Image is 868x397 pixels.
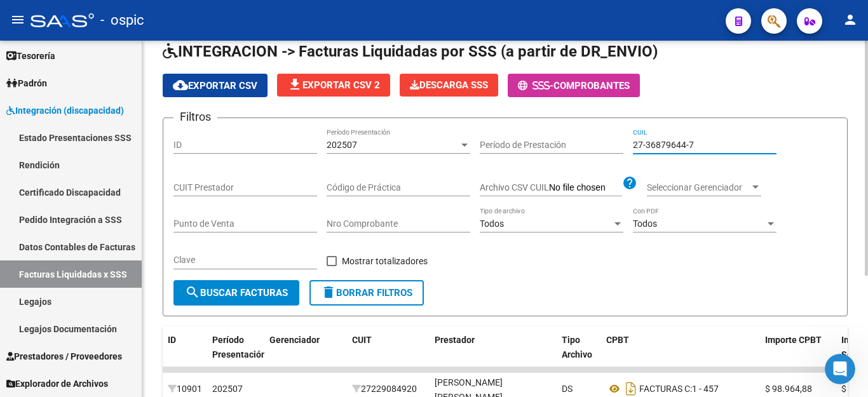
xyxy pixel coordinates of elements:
button: Exportar CSV [163,74,268,97]
span: INTEGRACION -> Facturas Liquidadas por SSS (a partir de DR_ENVIO) [163,43,658,60]
button: Buscar Facturas [173,280,299,306]
mat-icon: menu [10,12,25,27]
span: - [518,80,553,91]
mat-icon: person [843,12,858,27]
span: DS [562,384,573,394]
button: Descarga SSS [400,74,498,97]
span: Explorador de Archivos [6,377,108,391]
mat-icon: delete [321,285,336,300]
iframe: Intercom live chat [825,354,855,384]
span: - ospic [100,6,144,34]
span: Período Presentación [212,335,266,360]
datatable-header-cell: CPBT [601,326,760,382]
span: Integración (discapacidad) [6,104,124,118]
span: Todos [633,219,657,229]
span: Tesorería [6,49,55,63]
span: $ 98.964,88 [765,384,812,394]
span: 202507 [327,140,357,150]
datatable-header-cell: Tipo Archivo [557,326,601,382]
span: CPBT [606,335,629,345]
span: Prestadores / Proveedores [6,349,122,363]
span: Exportar CSV [173,80,257,91]
span: Todos [480,219,504,229]
span: Exportar CSV 2 [287,79,380,91]
span: 202507 [212,384,243,394]
span: ID [168,335,176,345]
datatable-header-cell: Período Presentación [207,326,264,382]
datatable-header-cell: Prestador [430,326,557,382]
h3: Filtros [173,108,217,126]
span: Buscar Facturas [185,287,288,299]
button: Exportar CSV 2 [277,74,390,97]
datatable-header-cell: Importe CPBT [760,326,836,382]
span: Importe CPBT [765,335,822,345]
span: FACTURAS C: [639,384,692,394]
div: 10901 [168,382,202,396]
button: -Comprobantes [508,74,640,97]
mat-icon: help [622,175,637,191]
span: Tipo Archivo [562,335,592,360]
span: Prestador [435,335,475,345]
span: Seleccionar Gerenciador [647,182,750,193]
span: Comprobantes [553,80,630,91]
mat-icon: file_download [287,77,302,92]
button: Borrar Filtros [309,280,424,306]
span: Borrar Filtros [321,287,412,299]
span: Padrón [6,76,47,90]
datatable-header-cell: Gerenciador [264,326,347,382]
span: Descarga SSS [410,79,488,91]
span: Gerenciador [269,335,320,345]
div: 27229084920 [352,382,424,396]
span: Archivo CSV CUIL [480,182,549,192]
input: Archivo CSV CUIL [549,182,622,194]
mat-icon: search [185,285,200,300]
mat-icon: cloud_download [173,77,188,93]
span: CUIT [352,335,372,345]
span: Mostrar totalizadores [342,253,428,269]
datatable-header-cell: ID [163,326,207,382]
datatable-header-cell: CUIT [347,326,430,382]
app-download-masive: Descarga masiva de comprobantes (adjuntos) [400,74,498,97]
